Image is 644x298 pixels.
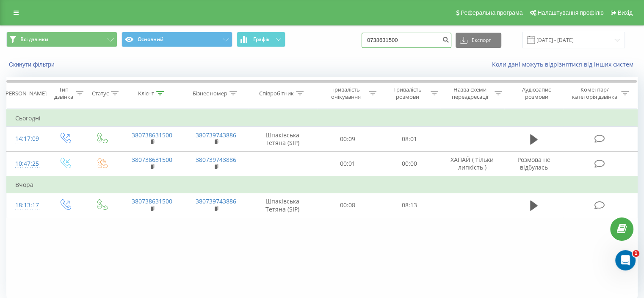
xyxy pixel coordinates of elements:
button: Скинути фільтри [6,61,59,68]
button: Графік [237,32,285,47]
span: Розмова не відбулась [517,156,550,171]
td: 00:09 [317,127,379,151]
div: Клієнт [138,90,154,97]
a: 380738631500 [132,156,172,164]
button: Основний [122,32,232,47]
td: 08:13 [379,193,440,217]
span: Вихід [618,9,633,16]
div: 10:47:25 [15,156,38,172]
span: Налаштування профілю [537,9,603,16]
a: 380739743886 [196,156,236,164]
td: 00:00 [379,151,440,176]
div: Тривалість очікування [325,86,367,100]
a: 380738631500 [132,197,172,205]
a: Коли дані можуть відрізнятися вiд інших систем [492,60,638,68]
td: ХАПАЙ ( тільки липкість ) [440,151,504,176]
span: 1 [633,250,639,257]
div: Тривалість розмови [386,86,428,100]
button: Експорт [456,33,501,48]
div: Співробітник [259,90,294,97]
div: 14:17:09 [15,131,38,147]
div: Бізнес номер [193,90,227,97]
input: Пошук за номером [362,33,451,48]
td: 00:08 [317,193,379,217]
button: Всі дзвінки [6,32,117,47]
td: Сьогодні [7,110,638,127]
div: Аудіозапис розмови [512,86,561,100]
div: 18:13:17 [15,197,38,214]
td: Шпаківська Тетяна (SIP) [248,127,317,151]
div: Назва схеми переадресації [448,86,492,100]
span: Всі дзвінки [20,36,48,43]
a: 380738631500 [132,131,172,139]
td: Шпаківська Тетяна (SIP) [248,193,317,217]
span: Графік [253,36,270,42]
div: [PERSON_NAME] [4,90,47,97]
td: 08:01 [379,127,440,151]
iframe: Intercom live chat [615,250,636,270]
td: Вчора [7,176,638,193]
div: Статус [92,90,109,97]
a: 380739743886 [196,131,236,139]
td: 00:01 [317,151,379,176]
a: 380739743886 [196,197,236,205]
span: Реферальна програма [461,9,523,16]
div: Тип дзвінка [53,86,73,100]
div: Коментар/категорія дзвінка [569,86,619,100]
